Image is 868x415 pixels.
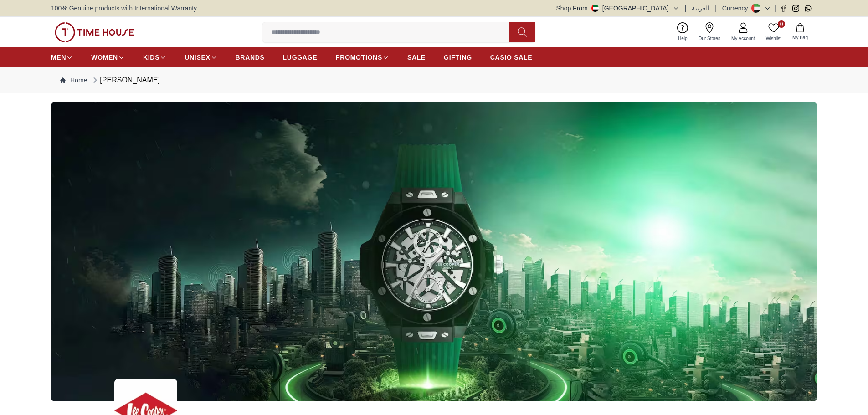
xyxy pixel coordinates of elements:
[674,35,691,42] span: Help
[490,49,533,66] a: CASIO SALE
[591,5,599,12] img: United Arab Emirates
[55,22,134,42] img: ...
[762,35,785,42] span: Wishlist
[693,20,726,44] a: Our Stores
[490,53,533,62] span: CASIO SALE
[51,53,66,62] span: MEN
[51,102,817,401] img: ...
[787,21,813,43] button: My Bag
[51,67,817,93] nav: Breadcrumb
[335,53,382,62] span: PROMOTIONS
[792,5,799,12] a: Instagram
[692,4,709,13] button: العربية
[91,53,118,62] span: WOMEN
[143,53,159,62] span: KIDS
[143,49,166,66] a: KIDS
[556,4,679,13] button: Shop From[GEOGRAPHIC_DATA]
[283,53,318,62] span: LUGGAGE
[185,53,210,62] span: UNISEX
[444,53,472,62] span: GIFTING
[685,4,687,13] span: |
[715,4,717,13] span: |
[695,35,724,42] span: Our Stores
[60,76,87,85] a: Home
[805,5,812,12] a: Whatsapp
[185,49,217,66] a: UNISEX
[722,4,752,13] div: Currency
[407,53,426,62] span: SALE
[728,35,759,42] span: My Account
[673,20,693,44] a: Help
[775,4,776,13] span: |
[236,53,265,62] span: BRANDS
[778,20,785,28] span: 0
[91,49,125,66] a: WOMEN
[780,5,787,12] a: Facebook
[51,49,73,66] a: MEN
[407,49,426,66] a: SALE
[236,49,265,66] a: BRANDS
[335,49,389,66] a: PROMOTIONS
[51,4,197,13] span: 100% Genuine products with International Warranty
[91,75,160,86] div: [PERSON_NAME]
[444,49,472,66] a: GIFTING
[789,34,812,41] span: My Bag
[760,20,787,44] a: 0Wishlist
[283,49,318,66] a: LUGGAGE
